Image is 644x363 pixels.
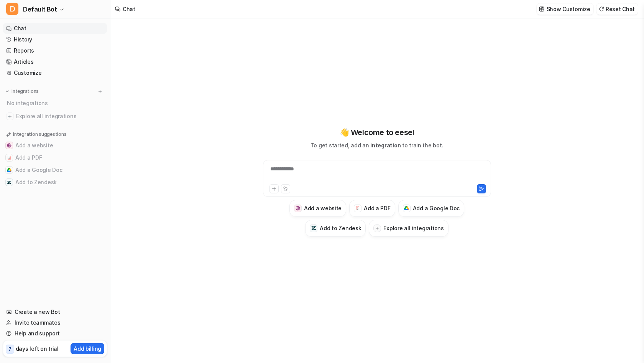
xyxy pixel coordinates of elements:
[349,200,395,217] button: Add a PDFAdd a PDF
[311,226,316,231] img: Add to Zendesk
[539,6,544,12] img: customize
[123,5,135,13] div: Chat
[16,345,59,353] p: days left on trial
[5,89,10,94] img: expand menu
[97,89,103,94] img: menu_add.svg
[7,168,11,172] img: Add a Google Doc
[398,200,465,217] button: Add a Google DocAdd a Google Doc
[3,152,107,164] button: Add a PDFAdd a PDF
[3,139,107,152] button: Add a websiteAdd a website
[3,111,107,122] a: Explore all integrations
[304,204,342,212] h3: Add a website
[11,88,39,94] p: Integrations
[5,97,107,109] div: No integrations
[6,3,18,15] span: D
[599,6,604,12] img: reset
[320,224,361,232] h3: Add to Zendesk
[404,206,409,211] img: Add a Google Doc
[7,180,11,185] img: Add to Zendesk
[13,131,66,138] p: Integration suggestions
[3,34,107,45] a: History
[296,206,301,211] img: Add a website
[8,346,11,353] p: 7
[370,142,401,148] span: integration
[355,206,360,211] img: Add a PDF
[3,317,107,328] a: Invite teammates
[369,220,448,237] button: Explore all integrations
[364,204,390,212] h3: Add a PDF
[3,45,107,56] a: Reports
[7,155,11,160] img: Add a PDF
[289,200,346,217] button: Add a websiteAdd a website
[3,307,107,317] a: Create a new Bot
[537,3,593,15] button: Show Customize
[305,220,366,237] button: Add to ZendeskAdd to Zendesk
[6,112,14,120] img: explore all integrations
[7,143,11,148] img: Add a website
[71,343,104,354] button: Add billing
[3,328,107,339] a: Help and support
[547,5,590,13] p: Show Customize
[16,110,104,122] span: Explore all integrations
[3,68,107,78] a: Customize
[340,127,414,138] p: 👋 Welcome to eesel
[23,4,57,15] span: Default Bot
[596,3,638,15] button: Reset Chat
[3,56,107,67] a: Articles
[310,141,443,149] p: To get started, add an to train the bot.
[3,23,107,34] a: Chat
[413,204,460,212] h3: Add a Google Doc
[3,176,107,188] button: Add to ZendeskAdd to Zendesk
[3,87,41,95] button: Integrations
[74,345,101,353] p: Add billing
[3,164,107,176] button: Add a Google DocAdd a Google Doc
[383,224,444,232] h3: Explore all integrations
